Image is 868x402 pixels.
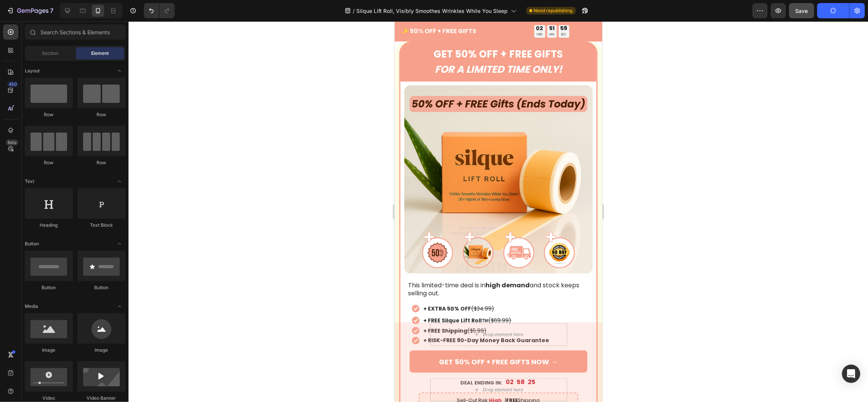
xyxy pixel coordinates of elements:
[113,238,125,250] span: Toggle open
[77,159,125,166] div: Row
[353,7,355,15] span: /
[6,139,18,146] div: Beta
[25,395,73,402] div: Video
[50,6,53,15] p: 7
[25,284,73,291] div: Button
[77,111,125,118] div: Row
[42,50,59,57] span: Section
[25,240,39,247] span: Button
[25,24,125,40] input: Search Sections & Elements
[91,50,109,57] span: Element
[25,178,34,185] span: Text
[77,347,125,354] div: Image
[113,175,125,187] span: Toggle open
[113,300,125,312] span: Toggle open
[25,67,40,74] span: Layout
[7,81,18,87] div: 450
[789,3,814,18] button: Save
[113,65,125,77] span: Toggle open
[395,21,602,402] iframe: Design area
[357,7,508,15] span: Silque Lift Roll, Visibly Smoothes Wrinkles While You Sleep
[796,8,808,14] span: Save
[25,303,38,310] span: Media
[77,284,125,291] div: Button
[534,7,573,14] span: Need republishing
[77,222,125,229] div: Text Block
[77,395,125,402] div: Video Banner
[3,3,57,18] button: 7
[25,222,73,229] div: Heading
[842,365,860,383] div: Open Intercom Messenger
[25,159,73,166] div: Row
[25,111,73,118] div: Row
[25,347,73,354] div: Image
[144,3,175,18] div: Undo/Redo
